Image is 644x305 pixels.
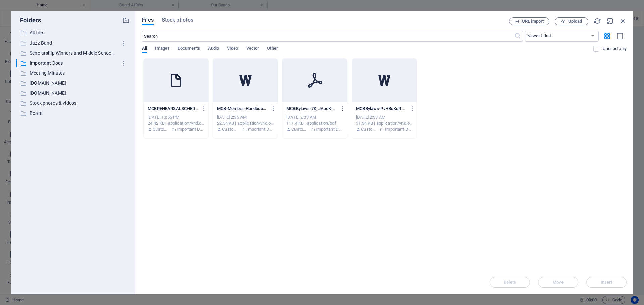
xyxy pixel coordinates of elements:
div: Scholarship Winners and Middle Schoolers [16,49,130,57]
p: Meeting Minutes [30,69,117,77]
span: Files [142,16,154,24]
span: Documents [178,44,200,54]
span: Video [227,44,238,54]
div: [DATE] 2:33 AM [286,114,343,120]
div: ​Important Docs [16,59,130,67]
span: Stock photos [162,16,193,24]
span: Upload [568,19,582,23]
div: [DOMAIN_NAME] [16,89,130,97]
i: Reload [594,17,601,25]
p: Board [30,109,117,117]
p: MCBBylaws-PvHBuXqRGyTjTdYcvOY0lw.docx [356,106,406,112]
i: Create new folder [122,17,130,24]
p: Customer [291,126,309,132]
p: All files [30,29,117,37]
div: 24.42 KB | application/vnd.openxmlformats-officedocument.spreadsheetml.sheet [148,120,204,126]
p: Customer [361,126,378,132]
p: Customer [153,126,170,132]
p: Scholarship Winners and Middle Schoolers [30,49,117,57]
div: [DOMAIN_NAME] [16,79,130,87]
div: 31.34 KB | application/vnd.openxmlformats-officedocument.wordprocessingml.document [356,120,413,126]
p: Folders [16,16,41,25]
span: All [142,44,147,54]
div: Meeting Minutes [16,69,130,77]
p: Stock photos & videos [30,99,117,107]
span: Audio [208,44,219,54]
p: MCBBylaws-7K_JAaeK-Pv1pLP7KMbcQA.pdf [286,106,337,112]
p: [DOMAIN_NAME] [30,79,117,87]
p: Customer [222,126,239,132]
p: [DOMAIN_NAME] [30,89,117,97]
i: Minimize [606,17,614,25]
p: Important Docs [385,126,413,132]
p: Important Docs [246,126,274,132]
div: By: Customer | Folder: Important Docs [286,126,343,132]
div: Stock photos & videos [16,99,130,107]
div: Board [16,109,130,118]
div: By: Customer | Folder: Important Docs [148,126,204,132]
p: Important Docs [177,126,204,132]
button: Upload [555,17,588,25]
p: Jazz Band [30,39,117,47]
span: Other [267,44,278,54]
input: Search [142,31,514,42]
div: ​ [16,59,17,67]
button: URL import [509,17,549,25]
p: MCB-Member-Handbook-KCnAHWqfpjDH2BJxkGHXpA.docx [217,106,267,112]
p: Important Docs [30,59,117,67]
div: 22.54 KB | application/vnd.openxmlformats-officedocument.wordprocessingml.document [217,120,274,126]
div: 117.4 KB | application/pdf [286,120,343,126]
p: Important Docs [316,126,343,132]
span: Vector [246,44,259,54]
div: [DATE] 2:33 AM [356,114,413,120]
span: Images [155,44,170,54]
span: URL import [522,19,544,23]
p: MCBREHEARSALSCHEDULE2025-26-NrjrIkt4tZUR_JXlFo9hwg.xlsx [148,106,198,112]
div: [DATE] 2:35 AM [217,114,274,120]
p: Displays only files that are not in use on the website. Files added during this session can still... [603,46,627,52]
div: Jazz Band [16,39,130,47]
div: [DATE] 10:56 PM [148,114,204,120]
div: By: Customer | Folder: Important Docs [356,126,413,132]
div: By: Customer | Folder: Important Docs [217,126,274,132]
i: Close [619,17,627,25]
